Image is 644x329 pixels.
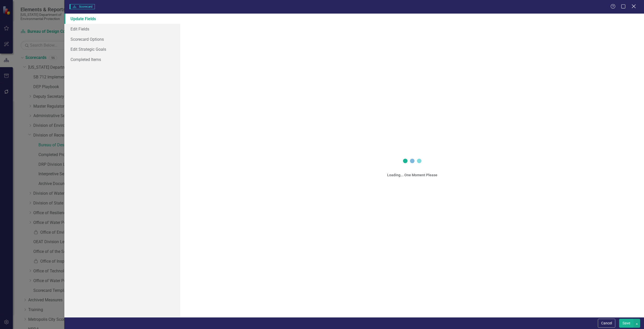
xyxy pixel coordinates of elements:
[69,4,95,9] span: Scorecard
[64,34,180,44] a: Scorecard Options
[64,44,180,54] a: Edit Strategic Goals
[598,319,615,328] button: Cancel
[64,14,180,24] a: Update Fields
[619,319,633,328] button: Save
[64,54,180,65] a: Completed Items
[64,24,180,34] a: Edit Fields
[387,172,437,178] div: Loading... One Moment Please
